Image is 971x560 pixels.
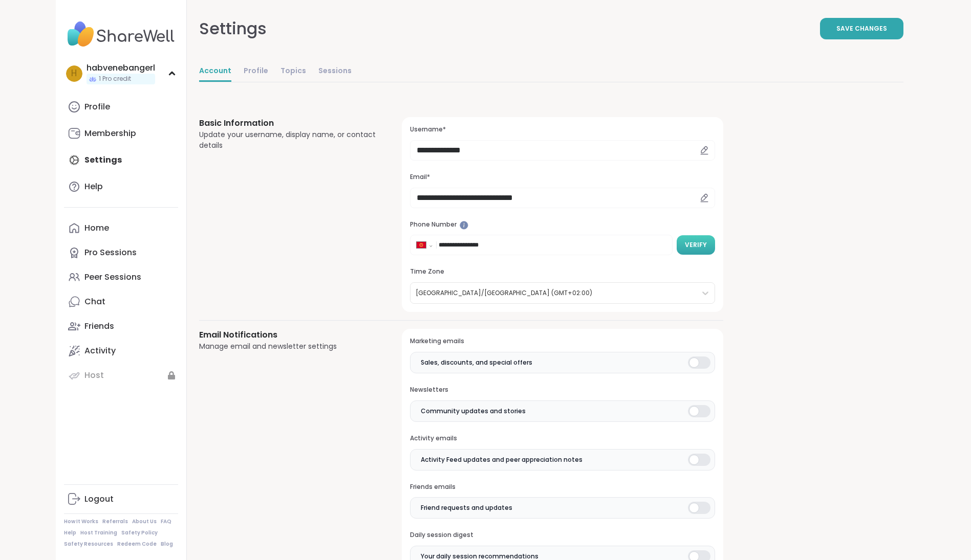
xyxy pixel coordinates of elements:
[84,128,136,139] div: Membership
[199,117,378,129] h3: Basic Information
[421,358,532,367] span: Sales, discounts, and special offers
[421,503,512,512] span: Friend requests and updates
[410,267,715,276] h3: Time Zone
[410,483,715,491] h3: Friends emails
[820,18,903,39] button: Save Changes
[64,487,178,511] a: Logout
[64,541,113,548] a: Safety Resources
[199,129,378,151] div: Update your username, display name, or contact details
[161,541,173,548] a: Blog
[84,272,141,283] div: Peer Sessions
[199,16,267,41] div: Settings
[64,289,178,314] a: Chat
[64,174,178,199] a: Help
[84,222,109,234] div: Home
[318,61,352,82] a: Sessions
[84,247,137,258] div: Pro Sessions
[410,220,715,229] h3: Phone Number
[132,518,157,525] a: About Us
[64,529,76,536] a: Help
[677,235,715,255] button: Verify
[80,529,117,536] a: Host Training
[410,173,715,182] h3: Email*
[410,125,715,134] h3: Username*
[87,62,155,74] div: habvenebangerl
[84,296,105,307] div: Chat
[117,541,157,548] a: Redeem Code
[410,337,715,346] h3: Marketing emails
[64,240,178,265] a: Pro Sessions
[64,16,178,52] img: ShareWell Nav Logo
[199,341,378,352] div: Manage email and newsletter settings
[99,75,131,83] span: 1 Pro credit
[84,370,104,381] div: Host
[64,265,178,289] a: Peer Sessions
[84,101,110,113] div: Profile
[421,407,526,416] span: Community updates and stories
[836,24,887,33] span: Save Changes
[64,518,98,525] a: How It Works
[161,518,171,525] a: FAQ
[64,95,178,119] a: Profile
[460,221,468,230] iframe: Spotlight
[64,216,178,240] a: Home
[64,363,178,388] a: Host
[685,240,707,250] span: Verify
[84,181,103,192] div: Help
[410,434,715,443] h3: Activity emails
[244,61,268,82] a: Profile
[71,67,77,80] span: h
[199,61,231,82] a: Account
[121,529,158,536] a: Safety Policy
[410,531,715,540] h3: Daily session digest
[102,518,128,525] a: Referrals
[84,494,114,505] div: Logout
[410,386,715,394] h3: Newsletters
[84,321,114,332] div: Friends
[199,329,378,341] h3: Email Notifications
[64,339,178,363] a: Activity
[421,455,582,464] span: Activity Feed updates and peer appreciation notes
[84,345,116,356] div: Activity
[64,121,178,146] a: Membership
[64,314,178,339] a: Friends
[280,61,306,82] a: Topics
